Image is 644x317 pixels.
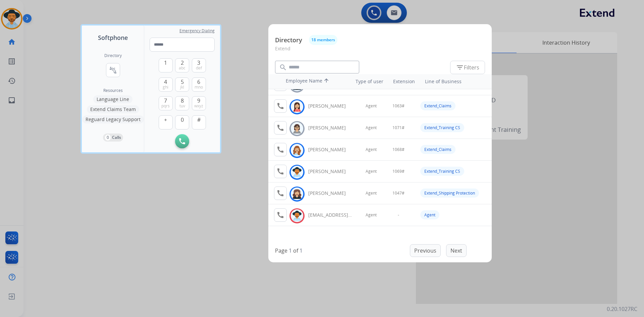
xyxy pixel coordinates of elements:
mat-icon: call [276,211,284,219]
h2: Directory [104,53,122,58]
span: + [164,116,167,124]
div: [PERSON_NAME] [308,124,353,131]
button: 0 [175,115,189,129]
span: 0 [181,116,184,124]
p: Page [275,247,287,255]
span: Agent [366,212,377,218]
div: Extend_Training CS [420,123,464,132]
span: 7 [164,97,167,105]
mat-icon: filter_list [456,63,464,71]
span: jkl [180,85,184,90]
button: 2abc [175,58,189,72]
th: Type of user [346,75,387,88]
mat-icon: connect_without_contact [109,66,117,74]
button: Reguard Legacy Support [82,115,144,123]
span: - [398,212,399,218]
span: Agent [366,147,377,152]
span: pqrs [161,103,170,109]
div: [EMAIL_ADDRESS][DOMAIN_NAME] [308,212,353,218]
button: 9wxyz [192,96,206,110]
span: 2 [181,59,184,67]
span: 1 [164,59,167,67]
div: [PERSON_NAME] [308,168,353,175]
span: Agent [366,191,377,196]
span: tuv [179,103,185,109]
p: of [293,247,298,255]
img: avatar [292,167,302,177]
button: 8tuv [175,96,189,110]
img: avatar [292,211,302,221]
span: 1047# [392,191,405,196]
span: Emergency Dialing [179,28,215,34]
img: avatar [292,123,302,134]
span: # [197,116,201,124]
span: Agent [366,169,377,174]
th: Extension [390,75,418,88]
p: 0 [105,135,111,141]
button: # [192,115,206,129]
p: 0.20.1027RC [607,305,637,313]
p: Extend [275,45,485,57]
span: mno [195,85,203,90]
img: avatar [292,189,302,199]
span: ghi [163,85,168,90]
mat-icon: call [276,102,284,110]
button: 4ghi [159,77,173,92]
img: avatar [292,102,302,112]
th: Employee Name [282,74,343,89]
mat-icon: call [276,189,284,197]
div: [PERSON_NAME] [308,146,353,153]
button: 6mno [192,77,206,92]
p: Calls [112,135,121,141]
span: 3 [197,59,200,67]
span: abc [179,65,185,71]
span: Filters [456,63,479,71]
span: 1063# [392,103,405,109]
span: Softphone [98,33,128,42]
p: Directory [275,36,302,45]
span: Agent [366,103,377,109]
span: 9 [197,97,200,105]
span: 4 [164,78,167,86]
mat-icon: call [276,167,284,175]
div: Extend_Shipping Protection [420,189,479,198]
button: Language Line [93,95,132,103]
span: Agent [366,125,377,130]
img: avatar [292,145,302,156]
div: [PERSON_NAME] [308,190,353,197]
div: Extend_Claims [420,101,455,110]
mat-icon: call [276,146,284,154]
button: 3def [192,58,206,72]
th: Line of Business [422,75,488,88]
span: 8 [181,97,184,105]
img: call-button [179,138,185,144]
span: 1069# [392,169,405,174]
div: Extend_Training CS [420,167,464,176]
span: 1068# [392,147,405,152]
button: Filters [450,61,485,74]
button: + [159,115,173,129]
span: Resources [103,88,123,93]
span: wxyz [194,103,203,109]
mat-icon: call [276,124,284,132]
div: Extend_Claims [420,145,455,154]
div: Agent [420,210,439,219]
mat-icon: arrow_upward [322,77,330,86]
button: 0Calls [103,134,123,142]
span: def [196,65,202,71]
span: 6 [197,78,200,86]
span: 1071# [392,125,405,130]
mat-icon: search [279,63,287,71]
button: Extend Claims Team [87,105,139,113]
div: [PERSON_NAME] [308,103,353,109]
button: 5jkl [175,77,189,92]
button: 7pqrs [159,96,173,110]
button: 1 [159,58,173,72]
button: 18 members [309,35,337,45]
span: 5 [181,78,184,86]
